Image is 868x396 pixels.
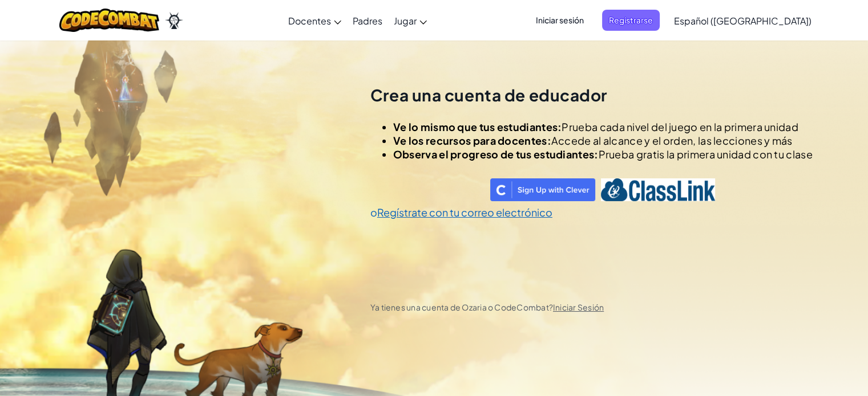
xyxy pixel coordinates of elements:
button: Registrarse [602,10,660,31]
span: Español ([GEOGRAPHIC_DATA]) [674,15,812,27]
img: classlink-logo-text.png [601,178,715,201]
iframe: Botón Iniciar sesión con Google [365,177,503,202]
span: Jugar [394,15,417,27]
span: Ve lo mismo que tus estudiantes: [393,120,562,133]
a: Padres [347,5,388,36]
button: Iniciar sesión [529,10,591,31]
a: Docentes [282,5,347,36]
span: Ve los recursos para docentes: [393,134,551,147]
img: clever_sso_button@2x.png [490,178,595,201]
a: Jugar [388,5,433,36]
img: CodeCombat logo [59,9,159,32]
span: Docentes [288,15,331,27]
span: o [370,206,377,219]
span: Prueba cada nivel del juego en la primera unidad [562,120,798,133]
a: Español ([GEOGRAPHIC_DATA]) [668,5,817,36]
a: Iniciar Sesión [553,302,604,312]
span: Accede al alcance y el orden, las lecciones y más [551,134,793,147]
img: Ozaria [165,12,183,29]
span: Ya tienes una cuenta de Ozaria o CodeCombat? [370,302,604,312]
span: Observa el progreso de tus estudiantes: [393,148,599,161]
a: Regístrate con tu correo electrónico [377,206,552,219]
span: Prueba gratis la primera unidad con tu clase [598,148,812,161]
h2: Crea una cuenta de educador [370,84,813,106]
